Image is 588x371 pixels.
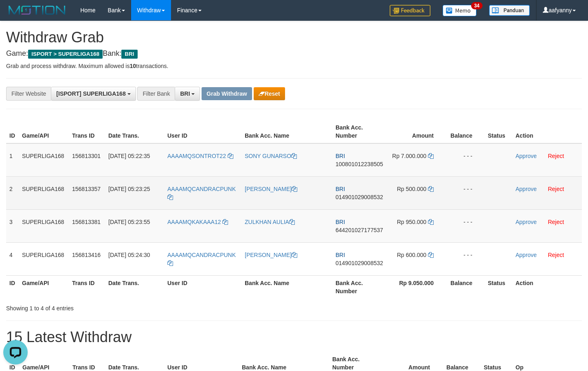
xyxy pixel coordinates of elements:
th: Bank Acc. Number [332,120,388,143]
span: AAAAMQCANDRACPUNK [167,252,236,258]
th: Balance [446,275,485,299]
td: 3 [6,209,19,242]
a: Approve [516,153,537,159]
span: 156813357 [72,186,101,192]
span: BRI [336,186,345,192]
img: Feedback.jpg [390,5,430,16]
span: AAAAMQCANDRACPUNK [167,186,236,192]
a: ZULKHAN AULIA [245,219,295,225]
a: Approve [516,219,537,225]
th: Date Trans. [105,275,164,299]
a: Approve [516,252,537,258]
th: Bank Acc. Name [241,120,332,143]
span: BRI [336,252,345,258]
span: [ISPORT] SUPERLIGA168 [56,90,125,97]
a: AAAAMQCANDRACPUNK [167,186,236,200]
th: Trans ID [69,120,105,143]
td: SUPERLIGA168 [19,209,69,242]
th: Status [485,275,512,299]
button: [ISPORT] SUPERLIGA168 [51,87,136,101]
h1: Withdraw Grab [6,29,582,46]
span: ISPORT > SUPERLIGA168 [28,50,103,59]
span: Copy 100801012238505 to clipboard [336,161,383,167]
div: Filter Bank [137,87,175,101]
td: - - - [446,209,485,242]
td: - - - [446,242,485,275]
a: Reject [548,153,564,159]
th: Game/API [19,275,69,299]
a: Reject [548,186,564,192]
button: BRI [175,87,200,101]
button: Grab Withdraw [202,87,252,100]
h4: Game: Bank: [6,50,582,58]
a: [PERSON_NAME] [245,186,297,192]
th: Action [512,275,582,299]
th: Action [512,120,582,143]
td: 1 [6,143,19,177]
td: SUPERLIGA168 [19,143,69,177]
span: Copy 014901029008532 to clipboard [336,260,383,266]
th: Balance [446,120,485,143]
span: Copy 644201027177537 to clipboard [336,227,383,233]
td: 4 [6,242,19,275]
a: Copy 500000 to clipboard [428,186,434,192]
img: panduan.png [489,5,530,16]
button: Reset [254,87,285,100]
a: Copy 7000000 to clipboard [428,153,434,159]
div: Filter Website [6,87,51,101]
span: Rp 500.000 [397,186,426,192]
th: User ID [164,120,241,143]
a: AAAAMQKAKAAA12 [167,219,228,225]
th: Rp 9.050.000 [388,275,446,299]
th: ID [6,275,19,299]
p: Grab and process withdraw. Maximum allowed is transactions. [6,62,582,70]
td: - - - [446,176,485,209]
th: Bank Acc. Number [332,275,388,299]
span: AAAAMQSONTROT22 [167,153,226,159]
img: Button%20Memo.svg [443,5,477,16]
h1: 15 Latest Withdraw [6,329,582,345]
span: 156813416 [72,252,101,258]
img: MOTION_logo.png [6,4,68,16]
th: Bank Acc. Name [241,275,332,299]
span: [DATE] 05:23:25 [108,186,150,192]
span: BRI [180,90,190,97]
a: Copy 600000 to clipboard [428,252,434,258]
div: Showing 1 to 4 of 4 entries [6,301,239,312]
th: ID [6,120,19,143]
span: 156813301 [72,153,101,159]
span: Copy 014901029008532 to clipboard [336,194,383,200]
a: AAAAMQSONTROT22 [167,153,233,159]
span: [DATE] 05:24:30 [108,252,150,258]
a: Reject [548,219,564,225]
span: [DATE] 05:23:55 [108,219,150,225]
a: Reject [548,252,564,258]
td: - - - [446,143,485,177]
th: Game/API [19,120,69,143]
a: SONY GUNARSO [245,153,297,159]
span: 34 [471,2,482,9]
th: Date Trans. [105,120,164,143]
th: User ID [164,275,241,299]
th: Status [485,120,512,143]
span: [DATE] 05:22:35 [108,153,150,159]
span: Rp 600.000 [397,252,426,258]
td: SUPERLIGA168 [19,176,69,209]
a: Approve [516,186,537,192]
a: [PERSON_NAME] [245,252,297,258]
span: 156813381 [72,219,101,225]
span: BRI [336,219,345,225]
td: 2 [6,176,19,209]
td: SUPERLIGA168 [19,242,69,275]
th: Amount [388,120,446,143]
span: Rp 950.000 [397,219,426,225]
a: AAAAMQCANDRACPUNK [167,252,236,266]
th: Trans ID [69,275,105,299]
a: Copy 950000 to clipboard [428,219,434,225]
span: BRI [121,50,137,59]
strong: 10 [129,63,136,69]
span: Rp 7.000.000 [392,153,426,159]
span: AAAAMQKAKAAA12 [167,219,221,225]
button: Open LiveChat chat widget [3,3,28,28]
span: BRI [336,153,345,159]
